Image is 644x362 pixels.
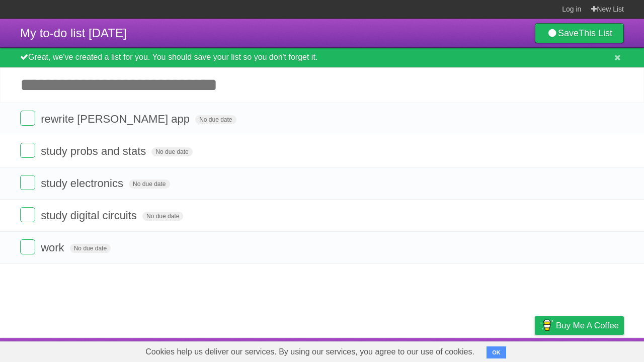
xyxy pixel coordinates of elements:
[556,317,619,334] span: Buy me a coffee
[41,241,66,254] span: work
[20,143,35,158] label: Done
[142,212,183,221] span: No due date
[70,244,111,253] span: No due date
[522,340,548,359] a: Privacy
[135,342,485,362] span: Cookies help us deliver our services. By using our services, you agree to our use of cookies.
[41,177,126,190] span: study electronics
[41,113,192,125] span: rewrite [PERSON_NAME] app
[434,340,475,359] a: Developers
[560,340,624,359] a: Suggest a feature
[487,346,506,358] button: OK
[535,23,624,43] a: SaveThis List
[151,147,192,156] span: No due date
[20,26,127,40] span: My to-do list [DATE]
[488,340,510,359] a: Terms
[129,179,170,189] span: No due date
[20,239,35,254] label: Done
[401,340,422,359] a: About
[41,209,139,222] span: study digital circuits
[535,316,624,335] a: Buy me a coffee
[20,207,35,222] label: Done
[579,28,612,38] b: This List
[195,115,236,124] span: No due date
[20,111,35,126] label: Done
[20,175,35,190] label: Done
[540,317,553,334] img: Buy me a coffee
[41,145,148,157] span: study probs and stats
